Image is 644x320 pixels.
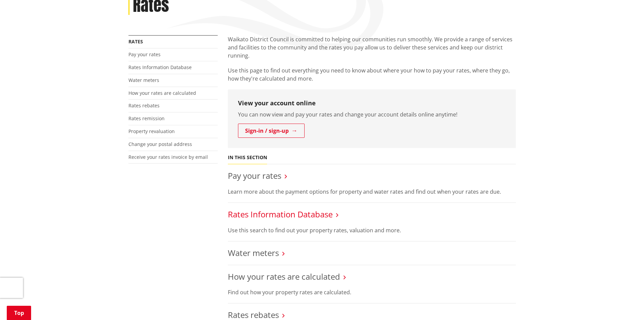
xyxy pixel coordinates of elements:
a: Rates [128,38,143,45]
a: Sign-in / sign-up [238,124,305,138]
p: Waikato District Council is committed to helping our communities run smoothly. We provide a range... [228,35,516,60]
a: Pay your rates [228,170,281,181]
a: How your rates are calculated [228,271,340,282]
iframe: Messenger Launcher [613,292,637,316]
a: Water meters [228,247,279,258]
p: Learn more about the payment options for property and water rates and find out when your rates ar... [228,188,516,196]
p: You can now view and pay your rates and change your account details online anytime! [238,110,506,119]
a: Rates rebates [128,102,160,109]
a: Rates remission [128,115,165,122]
a: Pay your rates [128,51,161,58]
a: Receive your rates invoice by email [128,154,208,160]
p: Use this page to find out everything you need to know about where your how to pay your rates, whe... [228,66,516,83]
a: Property revaluation [128,128,175,134]
p: Find out how your property rates are calculated. [228,288,516,296]
a: Water meters [128,77,159,83]
a: Rates Information Database [128,64,192,70]
p: Use this search to find out your property rates, valuation and more. [228,226,516,234]
h5: In this section [228,155,267,161]
a: Top [7,306,31,320]
h3: View your account online [238,100,506,107]
a: Change your postal address [128,141,192,147]
a: How your rates are calculated [128,90,196,96]
a: Rates Information Database [228,209,333,220]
